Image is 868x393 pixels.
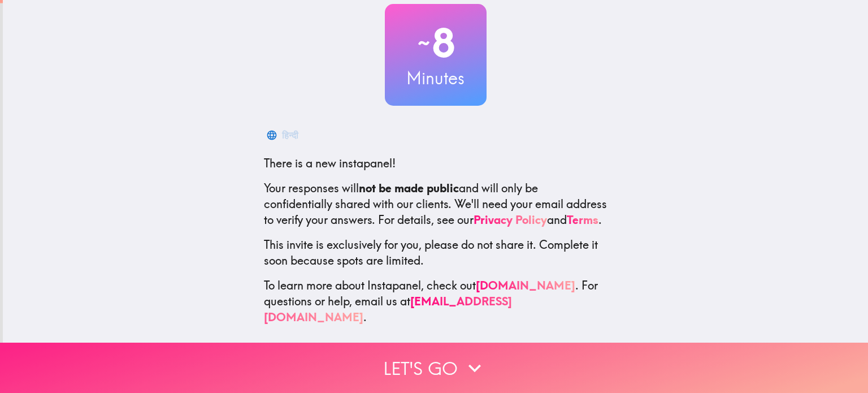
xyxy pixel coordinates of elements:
span: There is a new instapanel! [264,156,396,170]
button: हिन्दी [264,124,303,146]
a: Terms [567,213,598,227]
h2: 8 [385,20,487,66]
p: This invite is exclusively for you, please do not share it. Complete it soon because spots are li... [264,237,607,269]
a: [EMAIL_ADDRESS][DOMAIN_NAME] [264,294,512,324]
div: हिन्दी [282,127,298,143]
h3: Minutes [385,66,487,90]
p: Your responses will and will only be confidentially shared with our clients. We'll need your emai... [264,180,607,228]
p: To learn more about Instapanel, check out . For questions or help, email us at . [264,278,607,325]
span: ~ [416,26,432,60]
a: [DOMAIN_NAME] [476,278,575,292]
b: not be made public [359,181,459,195]
a: Privacy Policy [474,213,547,227]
